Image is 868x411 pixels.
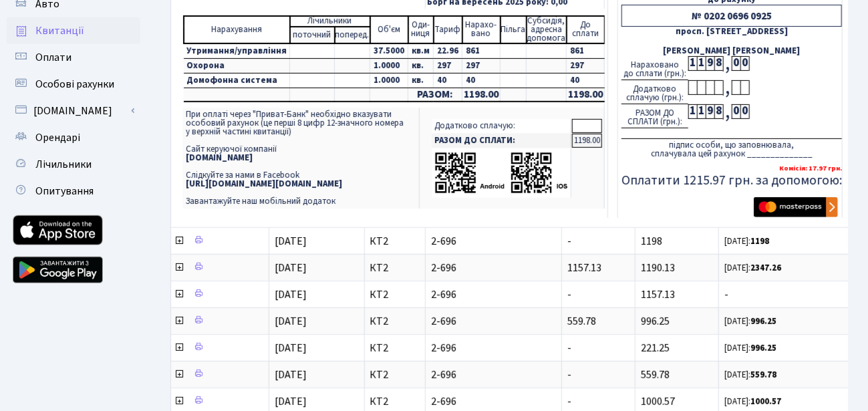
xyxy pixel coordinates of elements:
[723,104,732,120] div: ,
[567,88,605,102] td: 1198.00
[500,16,527,43] td: Пільга
[462,58,500,73] td: 297
[750,396,781,408] b: 1000.57
[35,50,71,65] span: Оплати
[462,43,500,59] td: 861
[431,316,556,327] span: 2-696
[732,104,740,119] div: 0
[641,287,675,302] span: 1157.13
[431,236,556,247] span: 2-696
[724,342,776,354] small: [DATE]:
[567,73,605,88] td: 40
[714,56,723,71] div: 8
[7,124,140,151] a: Орендарі
[35,157,92,172] span: Лічильники
[621,27,842,36] div: просп. [STREET_ADDRESS]
[7,98,140,124] a: [DOMAIN_NAME]
[370,263,420,273] span: КТ2
[370,236,420,247] span: КТ2
[567,261,601,275] span: 1157.13
[641,261,675,275] span: 1190.13
[335,27,370,43] td: поперед.
[621,56,688,80] div: Нараховано до сплати (грн.):
[621,138,842,158] div: підпис особи, що заповнювала, сплачувала цей рахунок ______________
[750,315,776,327] b: 996.25
[186,152,253,164] b: [DOMAIN_NAME]
[7,151,140,178] a: Лічильники
[370,343,420,354] span: КТ2
[186,178,342,190] b: [URL][DOMAIN_NAME][DOMAIN_NAME]
[275,287,307,302] span: [DATE]
[275,394,307,409] span: [DATE]
[706,56,714,71] div: 9
[184,16,290,43] td: Нарахування
[567,58,605,73] td: 297
[462,88,500,102] td: 1198.00
[706,104,714,119] div: 9
[275,234,307,249] span: [DATE]
[724,289,847,300] span: -
[434,43,462,59] td: 22.96
[275,368,307,382] span: [DATE]
[431,263,556,273] span: 2-696
[621,47,842,55] div: [PERSON_NAME] [PERSON_NAME]
[35,77,114,92] span: Особові рахунки
[7,71,140,98] a: Особові рахунки
[641,314,670,329] span: 996.25
[621,172,842,188] h5: Оплатити 1215.97 грн. за допомогою:
[370,16,408,43] td: Об'єм
[750,369,776,381] b: 559.78
[462,73,500,88] td: 40
[723,80,732,96] div: ,
[184,73,290,88] td: Домофонна система
[740,56,749,71] div: 0
[621,104,688,128] div: РАЗОМ ДО СПЛАТИ (грн.):
[7,178,140,204] a: Опитування
[697,104,706,119] div: 1
[431,289,556,300] span: 2-696
[641,234,662,249] span: 1198
[724,369,776,381] small: [DATE]:
[370,58,408,73] td: 1.0000
[408,43,434,59] td: кв.м
[567,234,571,249] span: -
[740,104,749,119] div: 0
[370,289,420,300] span: КТ2
[779,163,842,173] b: Комісія: 17.97 грн.
[370,396,420,407] span: КТ2
[688,56,697,71] div: 1
[431,396,556,407] span: 2-696
[370,370,420,380] span: КТ2
[688,104,697,119] div: 1
[572,134,602,148] td: 1198.00
[750,262,781,274] b: 2347.26
[183,108,420,209] td: При оплаті через "Приват-Банк" необхідно вказувати особовий рахунок (це перші 8 цифр 12-значного ...
[724,396,781,408] small: [DATE]:
[641,368,670,382] span: 559.78
[275,261,307,275] span: [DATE]
[408,16,434,43] td: Оди- ниця
[184,58,290,73] td: Охорона
[275,314,307,329] span: [DATE]
[431,343,556,354] span: 2-696
[370,316,420,327] span: КТ2
[462,16,500,43] td: Нарахо- вано
[431,370,556,380] span: 2-696
[567,394,571,409] span: -
[697,56,706,71] div: 1
[567,43,605,59] td: 861
[641,341,670,356] span: 221.25
[567,16,605,43] td: До cплати
[408,58,434,73] td: кв.
[750,342,776,354] b: 996.25
[567,287,571,302] span: -
[724,235,769,247] small: [DATE]:
[7,44,140,71] a: Оплати
[567,314,596,329] span: 559.78
[408,73,434,88] td: кв.
[432,134,571,148] td: РАЗОМ ДО СПЛАТИ:
[35,23,84,38] span: Квитанції
[408,88,462,102] td: РАЗОМ:
[434,151,568,194] img: apps-qrcodes.png
[724,262,781,274] small: [DATE]:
